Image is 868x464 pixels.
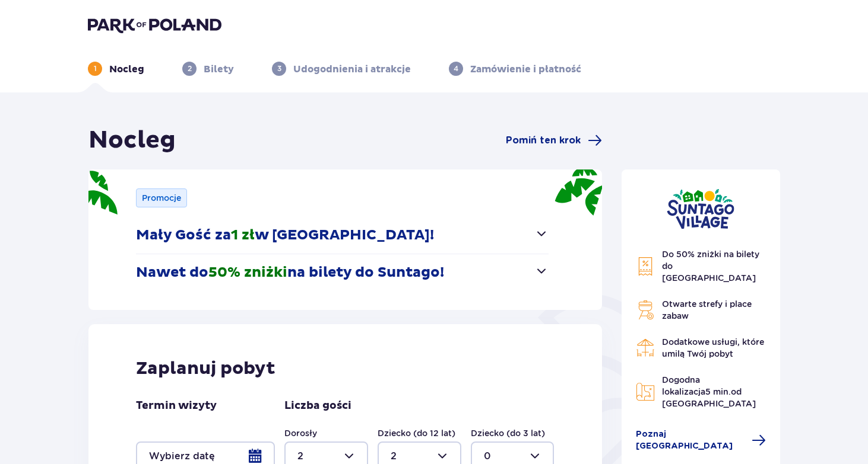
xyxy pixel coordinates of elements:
a: Pomiń ten krok [506,133,602,148]
p: Udogodnienia i atrakcje [293,63,411,76]
p: Zaplanuj pobyt [136,357,275,380]
img: Map Icon [636,382,655,401]
span: 5 min. [705,387,731,396]
p: Bilety [204,63,234,76]
div: 3Udogodnienia i atrakcje [272,62,411,76]
button: Mały Gość za1 złw [GEOGRAPHIC_DATA]! [136,217,549,254]
span: 50% zniżki [208,264,287,281]
p: 1 [94,63,97,74]
div: 2Bilety [182,62,234,76]
h1: Nocleg [88,126,176,155]
p: 4 [454,63,458,74]
span: Do 50% zniżki na bilety do [GEOGRAPHIC_DATA] [662,249,759,283]
p: Zamówienie i płatność [470,63,581,76]
a: Poznaj [GEOGRAPHIC_DATA] [636,428,766,452]
div: 4Zamówienie i płatność [449,62,581,76]
span: Poznaj [GEOGRAPHIC_DATA] [636,428,745,452]
label: Dziecko (do 12 lat) [378,427,455,439]
img: Discount Icon [636,257,655,276]
p: Liczba gości [284,399,351,413]
p: Nocleg [109,63,144,76]
div: 1Nocleg [88,62,144,76]
span: Dodatkowe usługi, które umilą Twój pobyt [662,337,764,359]
p: Promocje [142,192,181,204]
span: 1 zł [231,226,255,244]
img: Suntago Village [667,188,734,229]
p: Termin wizyty [136,399,217,413]
p: 2 [188,63,192,74]
img: Restaurant Icon [636,338,655,357]
label: Dorosły [284,427,317,439]
img: Park of Poland logo [88,17,221,33]
span: Otwarte strefy i place zabaw [662,299,752,321]
p: Nawet do na bilety do Suntago! [136,264,444,281]
p: 3 [277,63,281,74]
p: Mały Gość za w [GEOGRAPHIC_DATA]! [136,226,434,244]
img: Grill Icon [636,300,655,319]
label: Dziecko (do 3 lat) [471,427,545,439]
span: Pomiń ten krok [506,134,581,147]
span: Dogodna lokalizacja od [GEOGRAPHIC_DATA] [662,375,756,408]
button: Nawet do50% zniżkina bilety do Suntago! [136,254,549,291]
